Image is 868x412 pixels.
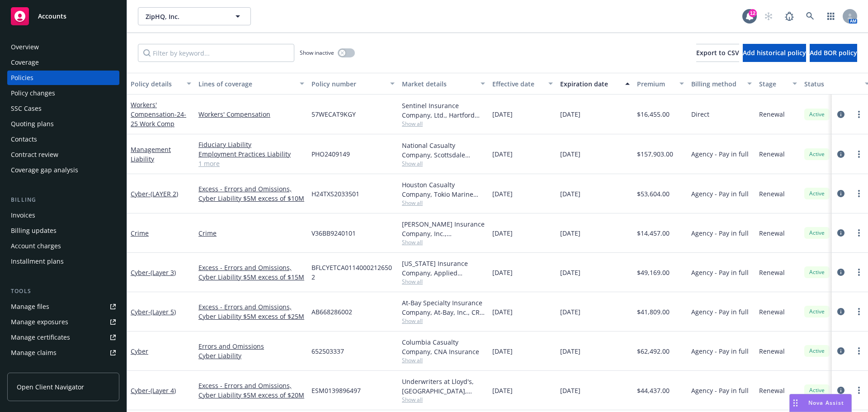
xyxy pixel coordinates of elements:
a: Accounts [7,4,119,29]
a: Workers' Compensation [131,100,186,128]
div: Coverage gap analysis [11,163,78,177]
div: Billing [7,195,119,204]
div: Policies [11,71,33,85]
a: Contacts [7,132,119,147]
a: Switch app [822,7,840,25]
span: Show all [402,238,485,246]
span: - (Layer 4) [148,386,176,395]
button: Add BOR policy [810,44,857,62]
span: - (LAYER 2) [148,189,178,198]
div: Status [804,79,859,89]
div: Underwriters at Lloyd's, [GEOGRAPHIC_DATA], [PERSON_NAME] of London, CRC Group [402,377,485,396]
a: Manage certificates [7,330,119,345]
div: Installment plans [11,254,64,269]
span: [DATE] [560,189,580,199]
div: Manage certificates [11,330,70,345]
span: BFLCYETCA01140002126502 [311,263,395,282]
a: Quoting plans [7,117,119,131]
span: Open Client Navigator [17,382,84,392]
span: Renewal [759,228,785,238]
div: Account charges [11,239,61,253]
div: Effective date [492,79,543,89]
span: Show all [402,317,485,325]
div: Contacts [11,132,37,147]
a: Manage exposures [7,315,119,329]
span: Add BOR policy [810,48,857,57]
span: [DATE] [492,268,513,277]
a: more [854,385,864,396]
span: Active [808,229,826,237]
a: Excess - Errors and Omissions, Cyber Liability $5M excess of $25M [198,302,304,321]
a: circleInformation [835,109,846,120]
div: Manage exposures [11,315,68,329]
div: National Casualty Company, Scottsdale Insurance Company (Nationwide), CRC Group [402,141,485,160]
a: Installment plans [7,254,119,269]
span: $62,492.00 [637,346,670,356]
button: Expiration date [557,73,633,95]
span: Export to CSV [696,48,739,57]
a: Cyber [131,347,148,355]
span: Agency - Pay in full [691,228,749,238]
span: H24TXS2033501 [311,189,359,199]
a: more [854,267,864,278]
span: Show all [402,120,485,128]
div: SSC Cases [11,101,42,116]
div: Billing method [691,79,742,89]
a: more [854,346,864,356]
a: circleInformation [835,188,846,199]
span: [DATE] [492,386,513,395]
button: ZipHQ, Inc. [138,7,251,25]
span: Agency - Pay in full [691,386,749,395]
span: Show all [402,278,485,285]
span: Renewal [759,149,785,159]
span: Agency - Pay in full [691,149,749,159]
a: Manage files [7,299,119,314]
span: Agency - Pay in full [691,346,749,356]
a: Crime [198,228,304,238]
a: more [854,306,864,317]
div: [US_STATE] Insurance Company, Applied Underwriters, CRC Group [402,259,485,278]
input: Filter by keyword... [138,44,294,62]
a: Search [801,7,819,25]
button: Premium [633,73,688,95]
span: [DATE] [560,386,580,395]
button: Stage [755,73,801,95]
a: Errors and Omissions [198,341,304,351]
span: Add historical policy [743,48,806,57]
button: Nova Assist [789,394,852,412]
span: ZipHQ, Inc. [146,12,224,21]
button: Billing method [688,73,755,95]
span: [DATE] [492,228,513,238]
a: circleInformation [835,385,846,396]
span: PHO2409149 [311,149,350,159]
div: Drag to move [790,394,801,412]
a: Management Liability [131,145,171,163]
button: Effective date [489,73,557,95]
span: Show all [402,356,485,364]
a: Policy changes [7,86,119,100]
button: Policy number [308,73,398,95]
a: Cyber [131,308,176,316]
a: circleInformation [835,227,846,238]
span: Renewal [759,307,785,317]
div: Market details [402,79,475,89]
div: Coverage [11,55,39,70]
div: Lines of coverage [198,79,294,89]
span: [DATE] [560,228,580,238]
span: AB668286002 [311,307,352,317]
span: V36BB9240101 [311,228,356,238]
span: Renewal [759,346,785,356]
a: circleInformation [835,346,846,356]
span: Active [808,308,826,316]
a: Cyber [131,386,176,395]
span: Active [808,110,826,118]
div: Premium [637,79,674,89]
a: Cyber Liability [198,351,304,360]
span: $157,903.00 [637,149,673,159]
div: Billing updates [11,223,57,238]
button: Add historical policy [743,44,806,62]
div: Overview [11,40,39,54]
span: [DATE] [492,189,513,199]
span: Renewal [759,268,785,277]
